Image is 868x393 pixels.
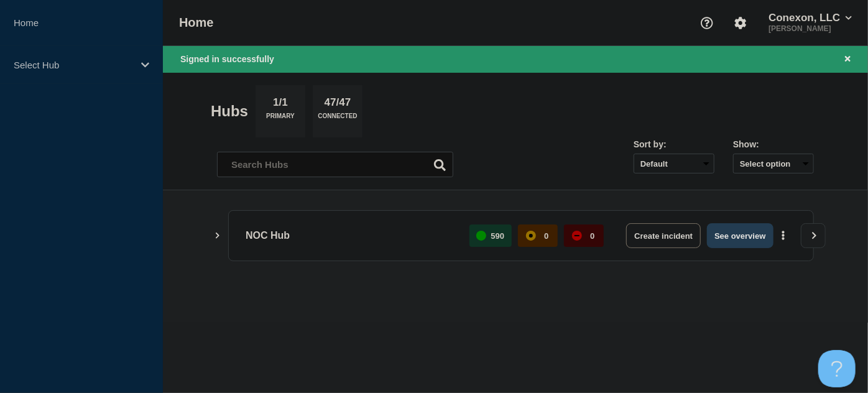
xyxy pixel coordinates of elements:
[707,223,773,248] button: See overview
[217,152,453,177] input: Search Hubs
[727,10,754,36] button: Account settings
[801,223,826,248] button: View
[544,231,548,241] p: 0
[266,113,295,126] p: Primary
[775,224,792,247] button: More actions
[733,139,814,149] div: Show:
[572,231,582,241] div: down
[215,231,221,241] button: Show Connected Hubs
[14,60,133,70] p: Select Hub
[840,52,856,67] button: Close banner
[818,350,856,387] iframe: Help Scout Beacon - Open
[179,16,214,30] h1: Home
[590,231,594,241] p: 0
[476,231,486,241] div: up
[634,154,714,173] select: Sort by
[694,10,720,36] button: Support
[211,103,248,120] h2: Hubs
[626,223,701,248] button: Create incident
[766,12,854,24] button: Conexon, LLC
[246,223,455,248] p: NOC Hub
[318,113,357,126] p: Connected
[766,24,854,33] p: [PERSON_NAME]
[634,139,714,149] div: Sort by:
[320,96,356,113] p: 47/47
[269,96,293,113] p: 1/1
[526,231,536,241] div: affected
[180,54,274,64] span: Signed in successfully
[491,231,505,241] p: 590
[733,154,814,173] button: Select option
